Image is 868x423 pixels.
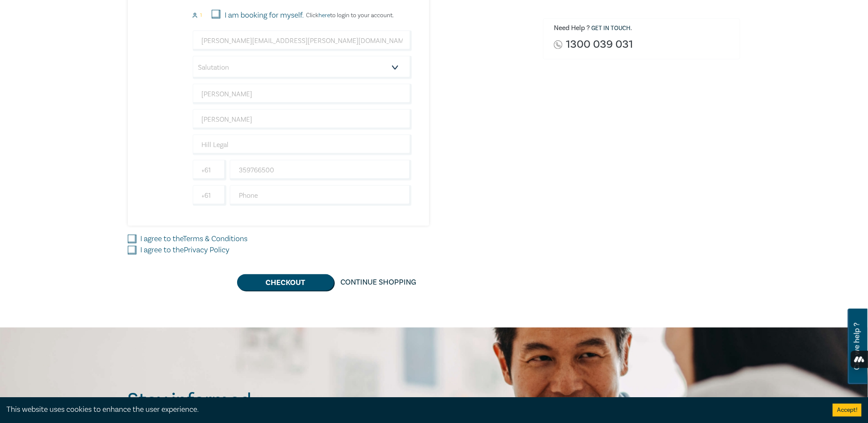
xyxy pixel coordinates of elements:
[141,245,230,256] label: I agree to the
[230,185,412,206] input: Phone
[193,160,226,181] input: +61
[225,10,304,21] label: I am booking for myself.
[193,84,412,104] input: First Name*
[591,25,631,32] a: Get in touch
[141,233,248,245] label: I agree to the
[237,274,334,291] button: Checkout
[183,234,248,244] a: Terms & Conditions
[200,12,202,18] small: 1
[566,39,633,50] a: 1300 039 031
[554,24,734,33] h6: Need Help ? .
[193,109,412,130] input: Last Name*
[193,135,412,155] input: Company
[853,314,861,379] span: Can we help ?
[193,185,226,206] input: +61
[304,12,394,19] p: Click to login to your account.
[230,160,412,181] input: Mobile*
[193,31,412,51] input: Attendee Email*
[6,404,820,415] div: This website uses cookies to enhance the user experience.
[184,245,230,255] a: Privacy Policy
[334,274,423,291] a: Continue Shopping
[318,12,330,19] a: here
[128,389,331,411] h2: Stay informed.
[833,404,862,417] button: Accept cookies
